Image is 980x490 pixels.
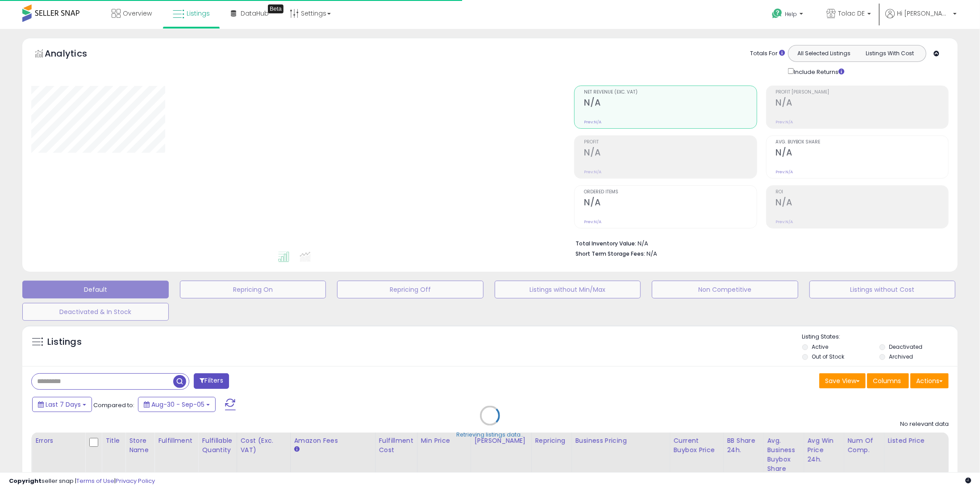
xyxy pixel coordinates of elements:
small: Prev: N/A [584,119,601,125]
span: Hi [PERSON_NAME] [897,9,951,18]
b: Total Inventory Value: [575,240,636,247]
div: seller snap | | [9,477,155,486]
div: Totals For [750,49,785,58]
h2: N/A [584,98,756,110]
small: Prev: N/A [776,119,793,125]
span: Avg. Buybox Share [776,140,948,145]
div: Tooltip anchor [268,4,284,13]
small: Prev: N/A [776,169,793,175]
h2: N/A [776,197,948,209]
a: Help [765,1,812,29]
button: Deactivated & In Stock [22,303,169,321]
small: Prev: N/A [584,219,601,225]
h2: N/A [584,147,756,159]
a: Hi [PERSON_NAME] [885,9,957,29]
button: Non Competitive [652,281,798,298]
span: Overview [123,9,152,18]
span: Ordered Items [584,190,756,195]
small: Prev: N/A [776,219,793,225]
span: Tolac DE [838,9,865,18]
span: Net Revenue (Exc. VAT) [584,90,756,95]
span: DataHub [241,9,269,18]
button: Repricing Off [337,281,484,298]
button: Listings With Cost [857,48,923,59]
strong: Copyright [9,477,42,485]
div: Retrieving listings data.. [457,431,524,439]
small: Prev: N/A [584,169,601,175]
button: Repricing On [180,281,326,298]
h5: Analytics [45,47,104,62]
button: Listings without Min/Max [495,281,641,298]
i: Get Help [771,8,783,19]
button: All Selected Listings [791,48,857,59]
h2: N/A [776,147,948,159]
span: Profit [PERSON_NAME] [776,90,948,95]
span: Listings [187,9,210,18]
button: Default [22,281,169,298]
h2: N/A [584,197,756,209]
button: Listings without Cost [809,281,956,298]
h2: N/A [776,98,948,110]
span: Help [785,10,797,18]
li: N/A [575,237,942,248]
span: Profit [584,140,756,145]
span: ROI [776,190,948,195]
div: Include Returns [781,66,855,77]
b: Short Term Storage Fees: [575,250,645,257]
span: N/A [646,249,657,258]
